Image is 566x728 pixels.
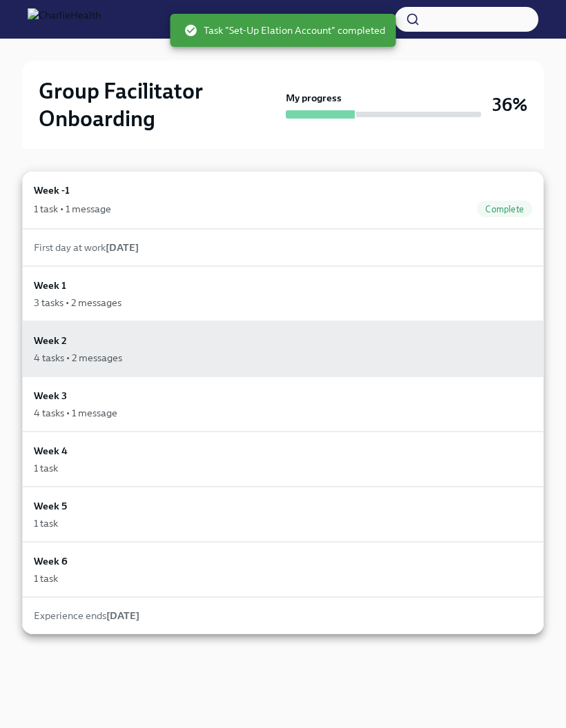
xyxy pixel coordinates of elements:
div: 3 tasks • 2 messages [34,296,121,310]
strong: [DATE] [106,609,139,622]
a: Week -11 task • 1 messageComplete [22,171,544,229]
strong: [DATE] [106,241,139,254]
h6: Week -1 [34,183,70,198]
div: 1 task [34,461,58,475]
h6: Week 2 [34,333,67,348]
div: 1 task [34,572,58,585]
div: 4 tasks • 1 message [34,406,117,420]
h6: Week 1 [34,278,66,293]
span: First day at work [34,241,139,254]
h6: Week 3 [34,388,67,403]
a: Week 13 tasks • 2 messages [22,266,544,321]
span: Experience ends [34,609,139,622]
span: Task "Set-Up Elation Account" completed [184,23,385,37]
a: Week 24 tasks • 2 messages [22,321,544,376]
div: 1 task [34,516,58,530]
div: 4 tasks • 2 messages [34,351,122,365]
a: Week 51 task [22,487,544,542]
h6: Week 6 [34,554,68,569]
a: Week 34 tasks • 1 message [22,376,544,432]
span: Complete [477,204,532,214]
div: 1 task • 1 message [34,202,111,216]
a: Week 61 task [22,542,544,597]
a: Week 41 task [22,432,544,487]
h6: Week 5 [34,498,67,514]
h6: Week 4 [34,443,68,458]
